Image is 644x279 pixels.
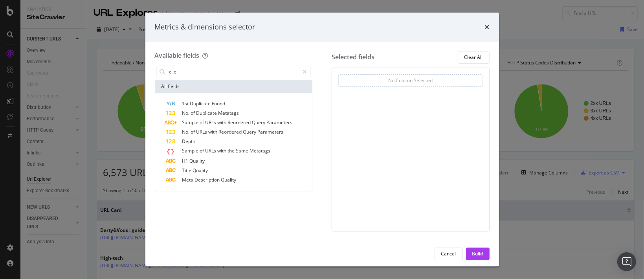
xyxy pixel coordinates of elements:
[155,80,312,93] div: All fields
[193,167,208,174] span: Quality
[218,110,239,116] span: Metatags
[196,110,218,116] span: Duplicate
[332,53,374,62] div: Selected fields
[218,147,228,154] span: with
[435,248,463,260] button: Cancel
[191,128,196,135] span: of
[182,119,200,126] span: Sample
[196,128,209,135] span: URLs
[182,128,191,135] span: No.
[485,22,490,32] div: times
[155,51,200,60] div: Available fields
[145,13,499,266] div: modal
[236,147,250,154] span: Same
[190,158,205,164] span: Quality
[267,119,293,126] span: Parameters
[617,252,636,271] div: Open Intercom Messenger
[182,167,193,174] span: Title
[195,176,221,183] span: Description
[155,22,255,32] div: Metrics & dimensions selector
[182,110,191,116] span: No.
[190,100,212,107] span: Duplicate
[182,138,196,145] span: Depth
[191,110,196,116] span: of
[209,128,219,135] span: with
[182,147,200,154] span: Sample
[169,66,299,78] input: Search by field name
[228,147,236,154] span: the
[221,176,237,183] span: Quality
[182,176,195,183] span: Meta
[441,250,456,257] div: Cancel
[258,128,284,135] span: Parameters
[218,119,228,126] span: with
[458,51,490,64] button: Clear All
[228,119,252,126] span: Reordered
[250,147,271,154] span: Metatags
[205,147,218,154] span: URLs
[472,250,483,257] div: Build
[212,100,226,107] span: Found
[388,77,433,84] div: No Column Selected
[464,54,483,61] div: Clear All
[243,128,258,135] span: Query
[466,248,490,260] button: Build
[205,119,218,126] span: URLs
[200,147,205,154] span: of
[219,128,243,135] span: Reordered
[252,119,267,126] span: Query
[200,119,205,126] span: of
[182,100,190,107] span: 1st
[182,158,190,164] span: H1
